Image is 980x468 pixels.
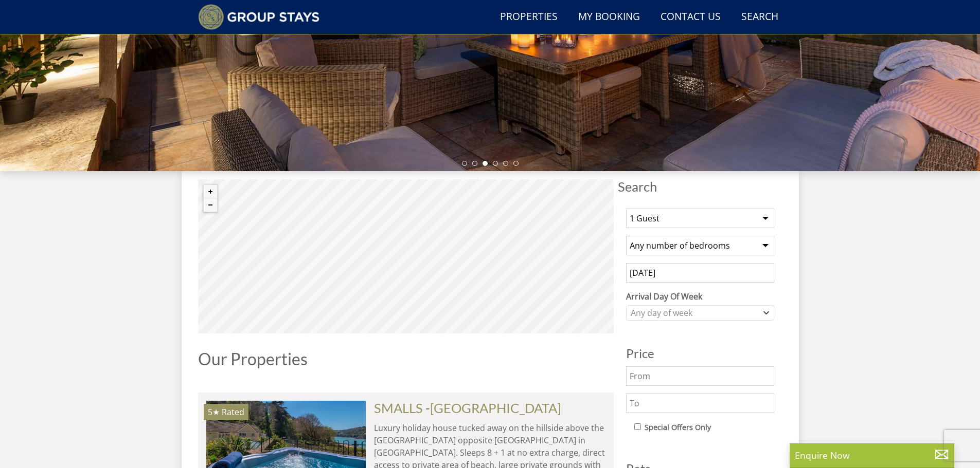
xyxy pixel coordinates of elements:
[198,350,614,368] h1: Our Properties
[626,347,774,360] h3: Price
[645,422,711,433] label: Special Offers Only
[626,263,774,283] input: Arrival Date
[374,400,423,416] a: SMALLS
[626,394,774,413] input: To
[618,179,782,194] span: Search
[626,290,774,303] label: Arrival Day Of Week
[626,305,774,321] div: Combobox
[656,6,725,29] a: Contact Us
[496,6,562,29] a: Properties
[208,406,220,418] span: SMALLS has a 5 star rating under the Quality in Tourism Scheme
[198,179,614,333] canvas: Map
[626,366,774,386] input: From
[628,307,761,319] div: Any day of week
[204,198,217,212] button: Zoom out
[795,448,949,462] p: Enquire Now
[430,400,561,416] a: [GEOGRAPHIC_DATA]
[737,6,782,29] a: Search
[198,4,320,30] img: Group Stays
[222,406,244,418] span: Rated
[574,6,644,29] a: My Booking
[425,400,561,416] span: -
[204,185,217,198] button: Zoom in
